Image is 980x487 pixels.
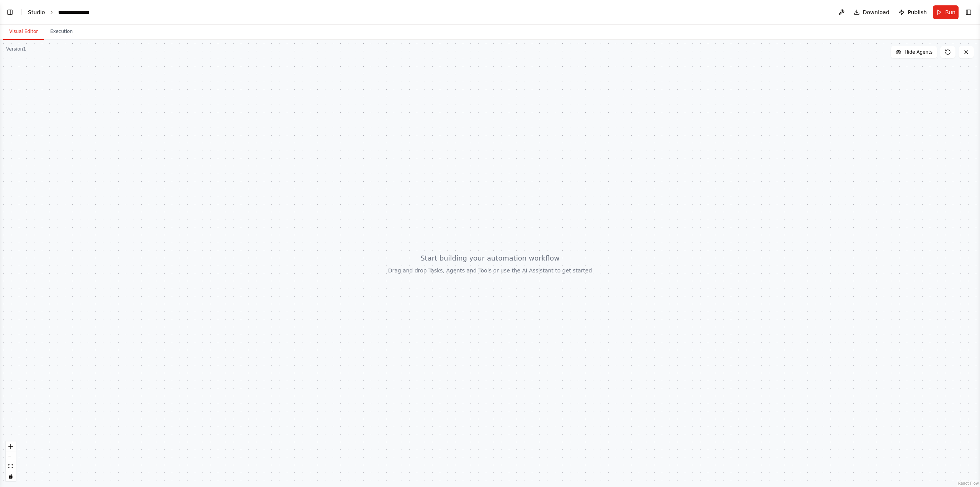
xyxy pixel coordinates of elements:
div: React Flow controls [6,441,16,481]
button: Publish [895,5,930,19]
button: Download [851,5,893,19]
button: fit view [6,461,16,471]
div: Version 1 [6,46,26,52]
a: Studio [28,9,45,15]
button: zoom in [6,441,16,451]
span: Hide Agents [905,49,933,55]
span: Run [945,8,955,16]
a: React Flow attribution [958,481,979,485]
button: zoom out [6,451,16,461]
button: Show left sidebar [5,7,15,18]
button: Show right sidebar [963,7,974,18]
button: Run [933,5,959,19]
button: toggle interactivity [6,471,16,481]
span: Download [863,8,890,16]
button: Visual Editor [3,24,44,40]
button: Hide Agents [891,46,937,58]
span: Publish [908,8,927,16]
button: Execution [44,24,79,40]
nav: breadcrumb [28,8,96,16]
